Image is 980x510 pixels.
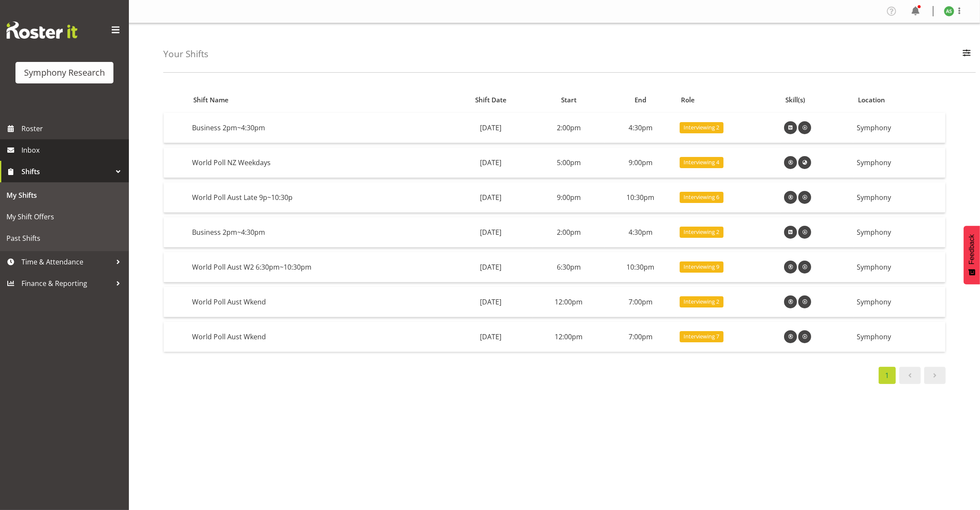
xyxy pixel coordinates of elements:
[449,322,533,352] td: [DATE]
[163,49,208,59] h4: Your Shifts
[189,217,449,248] td: Business 2pm~4:30pm
[635,95,646,105] span: End
[533,252,605,283] td: 6:30pm
[189,287,449,317] td: World Poll Aust Wkend
[684,228,720,236] span: Interviewing 2
[6,189,122,202] span: My Shifts
[604,252,676,283] td: 10:30pm
[684,123,720,132] span: Interviewing 2
[189,113,449,143] td: Business 2pm~4:30pm
[189,147,449,178] td: World Poll NZ Weekdays
[21,277,112,290] span: Finance & Reporting
[533,147,605,178] td: 5:00pm
[944,6,954,16] img: ange-steiger11422.jpg
[853,113,945,143] td: Symphony
[21,144,125,157] span: Inbox
[533,217,605,248] td: 2:00pm
[533,322,605,352] td: 12:00pm
[21,122,125,135] span: Roster
[604,147,676,178] td: 9:00pm
[604,113,676,143] td: 4:30pm
[449,147,533,178] td: [DATE]
[853,147,945,178] td: Symphony
[189,322,449,352] td: World Poll Aust Wkend
[193,95,229,105] span: Shift Name
[681,95,695,105] span: Role
[533,113,605,143] td: 2:00pm
[853,287,945,317] td: Symphony
[2,227,127,249] a: Past Shifts
[684,158,720,166] span: Interviewing 4
[449,182,533,213] td: [DATE]
[2,184,127,206] a: My Shifts
[2,206,127,227] a: My Shift Offers
[449,217,533,248] td: [DATE]
[561,95,577,105] span: Start
[604,217,676,248] td: 4:30pm
[853,217,945,248] td: Symphony
[786,95,806,105] span: Skill(s)
[684,263,720,271] span: Interviewing 9
[958,45,976,64] button: Filter Employees
[189,252,449,283] td: World Poll Aust W2 6:30pm~10:30pm
[21,165,112,178] span: Shifts
[853,182,945,213] td: Symphony
[604,322,676,352] td: 7:00pm
[684,332,720,341] span: Interviewing 7
[449,252,533,283] td: [DATE]
[533,182,605,213] td: 9:00pm
[533,287,605,317] td: 12:00pm
[6,232,122,245] span: Past Shifts
[449,287,533,317] td: [DATE]
[968,234,976,264] span: Feedback
[6,210,122,223] span: My Shift Offers
[853,252,945,283] td: Symphony
[475,95,507,105] span: Shift Date
[853,322,945,352] td: Symphony
[604,287,676,317] td: 7:00pm
[21,255,112,268] span: Time & Attendance
[449,113,533,143] td: [DATE]
[24,66,105,79] div: Symphony Research
[684,193,720,201] span: Interviewing 6
[604,182,676,213] td: 10:30pm
[858,95,885,105] span: Location
[684,298,720,306] span: Interviewing 2
[964,226,980,284] button: Feedback - Show survey
[6,22,77,39] img: Rosterit website logo
[189,182,449,213] td: World Poll Aust Late 9p~10:30p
